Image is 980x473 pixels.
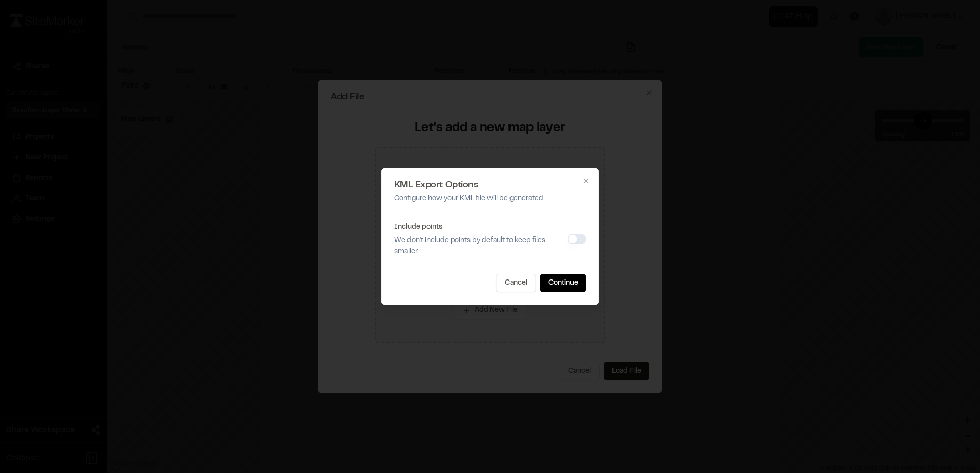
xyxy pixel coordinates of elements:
[394,193,586,204] p: Configure how your KML file will be generated.
[540,274,586,292] button: Continue
[394,235,564,257] p: We don't include points by default to keep files smaller.
[496,274,536,292] button: Cancel
[394,181,586,190] h2: KML Export Options
[394,224,442,230] label: Include points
